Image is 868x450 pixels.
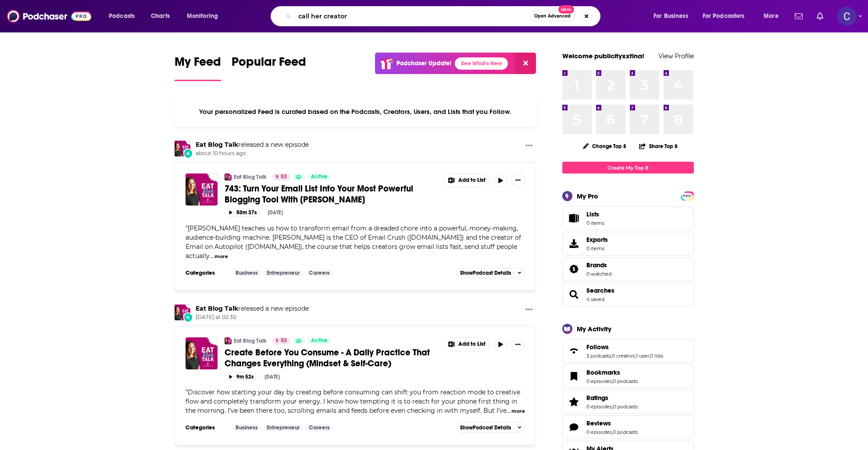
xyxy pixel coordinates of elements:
button: open menu [103,9,146,23]
button: open menu [647,9,699,23]
img: Eat Blog Talk [225,337,232,344]
span: Brands [562,257,694,281]
a: 53 [272,174,290,181]
a: 0 podcasts [613,429,638,435]
span: ... [210,252,214,260]
button: 9m 52s [225,372,257,381]
span: Discover how starting your day by creating before consuming can shift you from reaction mode to c... [186,388,520,415]
span: Ratings [586,394,608,402]
span: , [649,353,650,359]
div: Keywords by Traffic [97,52,148,57]
input: Search podcasts, credits, & more... [295,9,530,23]
span: More [764,10,779,22]
span: Lists [586,210,599,218]
a: Eat Blog Talk [234,174,267,181]
div: v 4.0.25 [25,14,43,21]
button: more [214,253,228,260]
span: Lists [586,210,604,218]
span: Bookmarks [586,369,620,376]
a: Reviews [586,419,638,427]
span: 0 items [586,245,608,252]
a: Popular Feed [232,54,306,81]
a: View Profile [658,52,694,60]
span: Popular Feed [232,54,306,74]
span: Active [311,173,328,181]
a: Active [307,337,331,344]
span: Add to List [458,341,486,347]
img: Podchaser - Follow, Share and Rate Podcasts [7,8,91,25]
span: , [612,404,613,410]
span: Podcasts [109,10,135,22]
img: User Profile [837,7,857,26]
span: 53 [281,173,287,181]
a: Exports [562,232,694,255]
a: Business [232,269,261,276]
a: Searches [565,288,583,301]
span: , [612,378,613,384]
button: Open AdvancedNew [530,11,575,21]
img: 743: Turn Your Email List Into Your Most Powerful Blogging Tool With Matt Molen [186,174,218,206]
a: Business [232,424,261,431]
a: 743: Turn Your Email List Into Your Most Powerful Blogging Tool With [PERSON_NAME] [225,183,438,205]
span: Charts [151,10,170,22]
span: , [612,429,613,435]
span: Active [311,337,328,345]
button: more [511,407,525,415]
span: " [186,388,520,415]
a: 53 [272,337,290,344]
span: Exports [586,236,608,244]
a: Show notifications dropdown [791,9,806,24]
a: Lists [562,206,694,230]
button: Show profile menu [837,7,857,26]
div: Domain Overview [33,52,79,57]
button: Show More Button [444,174,490,187]
div: My Pro [577,192,598,200]
span: Create Before You Consume - A Daily Practice That Changes Everything (Mindset & Self-Care) [225,347,430,369]
img: tab_domain_overview_orange.svg [24,51,31,58]
button: Show More Button [522,141,536,152]
div: Search podcasts, credits, & more... [279,6,609,26]
span: about 10 hours ago [196,150,309,157]
span: , [611,353,612,359]
a: 0 creators [612,353,635,359]
span: My Feed [175,54,221,74]
span: Add to List [458,177,486,184]
img: Eat Blog Talk [175,305,190,320]
a: Active [307,174,331,181]
a: 3 podcasts [586,353,611,359]
span: [PERSON_NAME] teaches us how to transform email from a dreaded chore into a powerful, money-makin... [186,224,521,260]
a: My Feed [175,54,221,81]
a: Entrepreneur [263,424,303,431]
a: 0 episodes [586,378,612,384]
a: Create My Top 8 [562,162,694,174]
a: Bookmarks [586,369,638,376]
button: Share Top 8 [639,138,678,155]
a: Eat Blog Talk [225,174,232,181]
a: See What's New [455,57,508,70]
img: tab_keywords_by_traffic_grey.svg [87,51,94,58]
button: open menu [757,9,789,23]
a: Welcome publicityxxtina! [562,52,644,60]
h3: Categories [186,269,225,276]
button: Show More Button [511,337,525,351]
span: 743: Turn Your Email List Into Your Most Powerful Blogging Tool With [PERSON_NAME] [225,183,413,205]
a: 4 saved [586,296,604,302]
span: Searches [562,283,694,306]
a: 1 user [636,353,649,359]
div: Your personalized Feed is curated based on the Podcasts, Creators, Users, and Lists that you Follow. [175,97,536,127]
a: 0 podcasts [613,404,638,410]
div: [DATE] [268,209,283,216]
div: [DATE] [264,374,280,380]
img: logo_orange.svg [14,14,21,21]
div: Domain: [DOMAIN_NAME] [23,23,96,30]
span: Lists [565,212,583,224]
span: [DATE] at 02:30 [196,314,309,321]
span: 53 [281,337,287,345]
h3: Categories [186,424,225,431]
a: Charts [145,9,175,23]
